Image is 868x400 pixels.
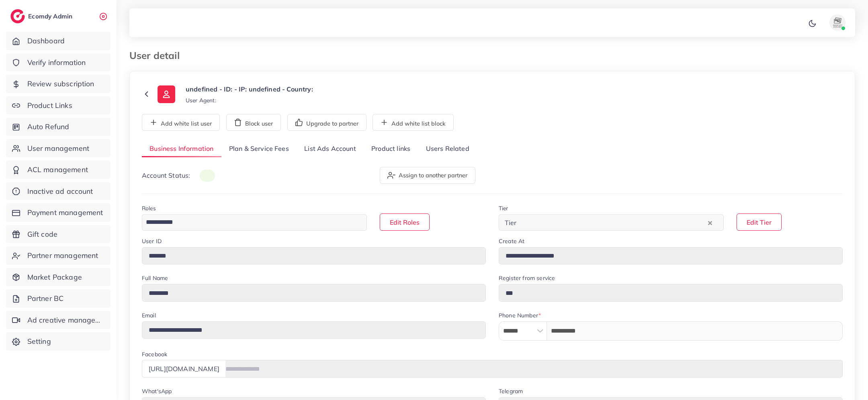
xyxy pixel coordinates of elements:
label: Full Name [142,274,168,282]
a: Verify information [6,53,111,72]
a: Setting [6,332,111,351]
label: Create At [499,237,524,245]
label: Facebook [142,350,167,358]
label: What'sApp [142,387,172,395]
img: ic-user-info.36bf1079.svg [158,85,175,103]
a: Gift code [6,225,111,244]
span: Tier [503,217,518,229]
span: Market Package [27,272,82,282]
input: Search for option [143,216,356,229]
a: Partner BC [6,289,111,308]
small: User Agent: [186,96,216,104]
label: User ID [142,237,162,245]
span: Auto Refund [27,122,70,132]
span: ACL management [27,164,88,175]
span: Gift code [27,229,57,240]
a: User management [6,139,111,158]
a: ACL management [6,160,111,179]
a: Partner management [6,246,111,265]
p: Account Status: [142,171,215,181]
a: Payment management [6,203,111,222]
span: Inactive ad account [27,186,93,197]
span: Partner management [27,250,98,261]
span: User management [27,143,89,154]
label: Tier [499,204,508,212]
a: Review subscription [6,75,111,93]
label: Phone Number [499,311,541,319]
button: Edit Roles [380,213,430,231]
a: List Ads Account [297,140,364,158]
span: Setting [27,336,51,347]
h2: Ecomdy Admin [28,12,74,20]
a: Ad creative management [6,311,111,329]
label: Register from service [499,274,555,282]
span: Verify information [27,57,86,68]
button: Add white list block [373,114,454,131]
img: logo [10,9,25,23]
div: Search for option [499,214,724,231]
a: Users Related [418,140,477,158]
span: Payment management [27,207,103,218]
div: [URL][DOMAIN_NAME] [142,360,226,377]
h3: User detail [129,50,186,61]
a: Business Information [142,140,221,158]
label: Telegram [499,387,523,395]
span: Review subscription [27,79,94,89]
a: Auto Refund [6,118,111,136]
button: Edit Tier [737,213,782,231]
label: Email [142,311,156,319]
a: Dashboard [6,32,111,50]
button: Add white list user [142,114,220,131]
label: Roles [142,204,156,212]
span: Product Links [27,100,72,111]
button: Clear Selected [708,218,712,227]
span: Partner BC [27,293,64,304]
a: Market Package [6,268,111,286]
img: avatar [829,14,845,30]
a: Product links [364,140,418,158]
button: Block user [226,114,281,131]
span: Ad creative management [27,315,104,325]
p: undefined - ID: - IP: undefined - Country: [186,84,313,94]
button: Upgrade to partner [287,114,366,131]
a: Plan & Service Fees [221,140,297,158]
input: Search for option [519,216,706,229]
a: logoEcomdy Admin [10,9,74,23]
button: Assign to another partner [380,167,475,184]
a: Product Links [6,96,111,115]
a: Inactive ad account [6,182,111,201]
span: Dashboard [27,36,65,46]
div: Search for option [142,214,367,231]
a: avatar [820,14,849,30]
